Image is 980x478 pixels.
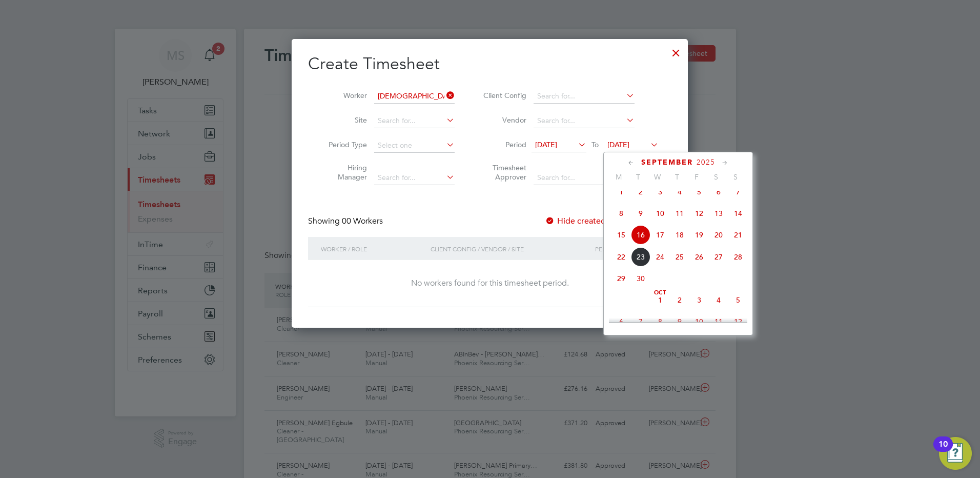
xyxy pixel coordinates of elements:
label: Period Type [321,140,367,149]
span: 12 [689,204,709,223]
span: 7 [631,312,650,331]
span: 11 [670,204,689,223]
span: 9 [631,204,650,223]
span: 29 [611,269,631,288]
span: 15 [611,225,631,245]
span: 6 [611,312,631,331]
span: 9 [670,312,689,331]
span: 00 Workers [342,216,383,226]
span: W [648,172,667,182]
span: 23 [631,247,650,267]
span: 22 [611,247,631,267]
span: 18 [670,225,689,245]
span: T [667,172,687,182]
input: Search for... [374,114,455,128]
span: 1 [611,182,631,202]
div: Period [593,237,661,261]
div: Showing [308,216,385,227]
span: 4 [670,182,689,202]
span: 17 [650,225,670,245]
span: 8 [611,204,631,223]
span: 2 [670,290,689,310]
div: 10 [938,444,948,457]
input: Search for... [374,171,455,185]
span: 26 [689,247,709,267]
input: Search for... [374,89,455,104]
span: M [609,172,628,182]
span: 2025 [697,158,715,167]
span: 12 [728,312,748,331]
span: 3 [650,182,670,202]
span: 14 [728,204,748,223]
span: [DATE] [535,140,557,149]
input: Search for... [534,171,635,185]
input: Search for... [534,89,635,104]
span: 10 [650,204,670,223]
span: T [628,172,648,182]
span: 19 [689,225,709,245]
label: Timesheet Approver [480,163,526,182]
span: 1 [650,290,670,310]
span: 21 [728,225,748,245]
span: 20 [709,225,728,245]
span: September [641,158,693,167]
span: S [726,172,745,182]
span: 5 [689,182,709,202]
span: 13 [709,204,728,223]
label: Client Config [480,91,526,100]
span: 11 [709,312,728,331]
span: 28 [728,247,748,267]
span: F [687,172,706,182]
div: No workers found for this timesheet period. [318,278,661,289]
input: Select one [374,138,455,153]
label: Worker [321,91,367,100]
span: 30 [631,269,650,288]
span: 7 [728,182,748,202]
span: 4 [709,290,728,310]
span: 8 [650,312,670,331]
label: Hiring Manager [321,163,367,182]
label: Site [321,115,367,125]
span: 16 [631,225,650,245]
label: Period [480,140,526,149]
span: 3 [689,290,709,310]
span: 5 [728,290,748,310]
label: Hide created timesheets [545,216,649,226]
span: S [706,172,726,182]
span: [DATE] [607,140,629,149]
span: To [588,138,602,151]
span: 27 [709,247,728,267]
div: Worker / Role [318,237,428,261]
span: 2 [631,182,650,202]
label: Vendor [480,115,526,125]
span: 6 [709,182,728,202]
span: 25 [670,247,689,267]
div: Client Config / Vendor / Site [428,237,593,261]
span: Oct [650,290,670,295]
span: 24 [650,247,670,267]
span: 10 [689,312,709,331]
h2: Create Timesheet [308,53,671,75]
input: Search for... [534,114,635,128]
button: Open Resource Center, 10 new notifications [939,437,972,470]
